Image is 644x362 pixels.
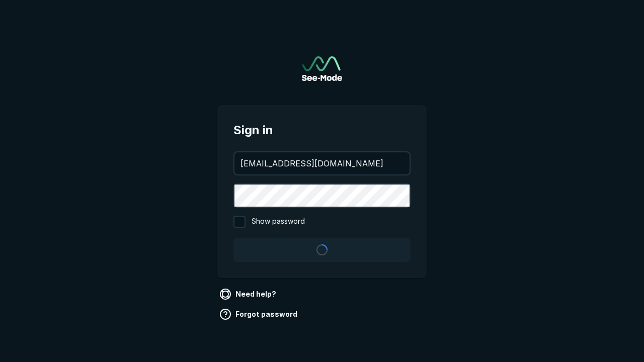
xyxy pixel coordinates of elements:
a: Go to sign in [302,56,342,81]
a: Need help? [217,286,280,302]
span: Show password [252,216,305,228]
a: Forgot password [217,306,301,322]
span: Sign in [233,121,411,139]
input: your@email.com [234,152,410,174]
img: See-Mode Logo [302,56,342,81]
